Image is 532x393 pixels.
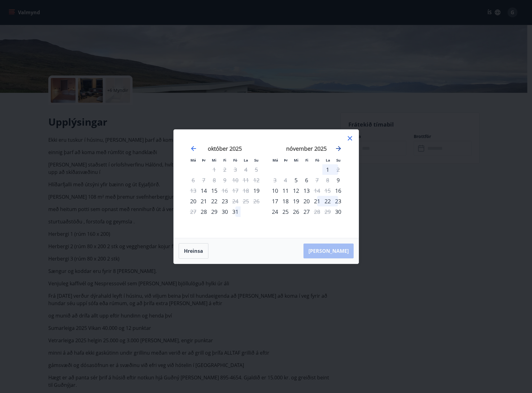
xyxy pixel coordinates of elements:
[270,206,280,217] td: Choose mánudagur, 24. nóvember 2025 as your check-in date. It’s available.
[220,206,230,217] div: 30
[301,206,312,217] div: 27
[241,164,251,175] td: Not available. laugardagur, 4. október 2025
[291,206,301,217] div: 26
[301,206,312,217] td: Choose fimmtudagur, 27. nóvember 2025 as your check-in date. It’s available.
[181,137,351,231] div: Calendar
[322,206,333,217] td: Not available. laugardagur, 29. nóvember 2025
[270,175,280,185] td: Not available. mánudagur, 3. nóvember 2025
[333,185,343,196] div: Aðeins innritun í boði
[251,185,262,196] td: Choose sunnudagur, 19. október 2025 as your check-in date. It’s available.
[280,185,291,196] td: Choose þriðjudagur, 11. nóvember 2025 as your check-in date. It’s available.
[286,145,327,152] strong: nóvember 2025
[230,196,241,206] div: Aðeins útritun í boði
[190,145,197,152] div: Move backward to switch to the previous month.
[270,206,280,217] div: 24
[220,185,230,196] td: Not available. fimmtudagur, 16. október 2025
[280,206,291,217] td: Choose þriðjudagur, 25. nóvember 2025 as your check-in date. It’s available.
[251,164,262,175] td: Not available. sunnudagur, 5. október 2025
[301,185,312,196] div: 13
[301,196,312,206] div: 20
[312,206,322,217] div: Aðeins útritun í boði
[333,164,343,175] td: Not available. sunnudagur, 2. nóvember 2025
[322,175,333,185] td: Not available. laugardagur, 8. nóvember 2025
[188,175,198,185] td: Not available. mánudagur, 6. október 2025
[284,158,288,162] small: Þr
[333,206,343,217] div: Aðeins innritun í boði
[291,206,301,217] td: Choose miðvikudagur, 26. nóvember 2025 as your check-in date. It’s available.
[322,164,333,175] div: 1
[188,206,198,217] td: Not available. mánudagur, 27. október 2025
[198,206,209,217] div: Aðeins innritun í boði
[188,196,198,206] td: Choose mánudagur, 20. október 2025 as your check-in date. It’s available.
[333,196,343,206] div: 23
[291,196,301,206] td: Choose miðvikudagur, 19. nóvember 2025 as your check-in date. It’s available.
[336,158,341,162] small: Su
[312,175,322,185] div: Aðeins útritun í boði
[198,206,209,217] td: Choose þriðjudagur, 28. október 2025 as your check-in date. It’s available.
[251,175,262,185] td: Not available. sunnudagur, 12. október 2025
[209,196,220,206] div: 22
[198,196,209,206] td: Choose þriðjudagur, 21. október 2025 as your check-in date. It’s available.
[209,185,220,196] td: Choose miðvikudagur, 15. október 2025 as your check-in date. It’s available.
[220,206,230,217] td: Choose fimmtudagur, 30. október 2025 as your check-in date. It’s available.
[301,175,312,185] td: Choose fimmtudagur, 6. nóvember 2025 as your check-in date. It’s available.
[209,206,220,217] td: Choose miðvikudagur, 29. október 2025 as your check-in date. It’s available.
[333,206,343,217] td: Choose sunnudagur, 30. nóvember 2025 as your check-in date. It’s available.
[322,164,333,175] td: Choose laugardagur, 1. nóvember 2025 as your check-in date. It’s available.
[198,185,209,196] div: Aðeins innritun í boði
[198,175,209,185] td: Not available. þriðjudagur, 7. október 2025
[230,164,241,175] td: Not available. föstudagur, 3. október 2025
[315,158,319,162] small: Fö
[220,175,230,185] td: Not available. fimmtudagur, 9. október 2025
[254,158,259,162] small: Su
[233,158,237,162] small: Fö
[220,196,230,206] td: Choose fimmtudagur, 23. október 2025 as your check-in date. It’s available.
[333,196,343,206] td: Choose sunnudagur, 23. nóvember 2025 as your check-in date. It’s available.
[270,196,280,206] td: Choose mánudagur, 17. nóvember 2025 as your check-in date. It’s available.
[280,175,291,185] td: Not available. þriðjudagur, 4. nóvember 2025
[322,196,333,206] div: 22
[301,175,312,185] div: 6
[198,185,209,196] td: Choose þriðjudagur, 14. október 2025 as your check-in date. It’s available.
[270,185,280,196] div: 10
[241,185,251,196] td: Not available. laugardagur, 18. október 2025
[291,185,301,196] td: Choose miðvikudagur, 12. nóvember 2025 as your check-in date. It’s available.
[244,158,248,162] small: La
[335,145,342,152] div: Move forward to switch to the next month.
[273,158,278,162] small: Má
[312,196,322,206] td: Choose föstudagur, 21. nóvember 2025 as your check-in date. It’s available.
[291,175,301,185] td: Choose miðvikudagur, 5. nóvember 2025 as your check-in date. It’s available.
[301,196,312,206] td: Choose fimmtudagur, 20. nóvember 2025 as your check-in date. It’s available.
[294,158,299,162] small: Mi
[322,196,333,206] td: Choose laugardagur, 22. nóvember 2025 as your check-in date. It’s available.
[230,185,241,196] td: Not available. föstudagur, 17. október 2025
[198,196,209,206] div: 21
[270,185,280,196] td: Choose mánudagur, 10. nóvember 2025 as your check-in date. It’s available.
[312,185,322,196] td: Not available. föstudagur, 14. nóvember 2025
[333,164,343,175] div: Aðeins útritun í boði
[209,175,220,185] td: Not available. miðvikudagur, 8. október 2025
[209,196,220,206] td: Choose miðvikudagur, 22. október 2025 as your check-in date. It’s available.
[291,185,301,196] div: 12
[220,185,230,196] div: Aðeins útritun í boði
[220,164,230,175] td: Not available. fimmtudagur, 2. október 2025
[230,196,241,206] td: Not available. föstudagur, 24. október 2025
[312,185,322,196] div: Aðeins útritun í boði
[212,158,216,162] small: Mi
[280,196,291,206] div: 18
[280,206,291,217] div: 25
[209,206,220,217] div: 29
[291,175,301,185] div: Aðeins innritun í boði
[301,185,312,196] td: Choose fimmtudagur, 13. nóvember 2025 as your check-in date. It’s available.
[220,196,230,206] div: 23
[280,185,291,196] div: 11
[322,185,333,196] td: Not available. laugardagur, 15. nóvember 2025
[270,196,280,206] div: 17
[280,196,291,206] td: Choose þriðjudagur, 18. nóvember 2025 as your check-in date. It’s available.
[230,206,241,217] div: 31
[179,243,208,259] button: Hreinsa
[190,158,196,162] small: Má
[291,196,301,206] div: 19
[209,164,220,175] td: Not available. miðvikudagur, 1. október 2025
[312,175,322,185] td: Not available. föstudagur, 7. nóvember 2025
